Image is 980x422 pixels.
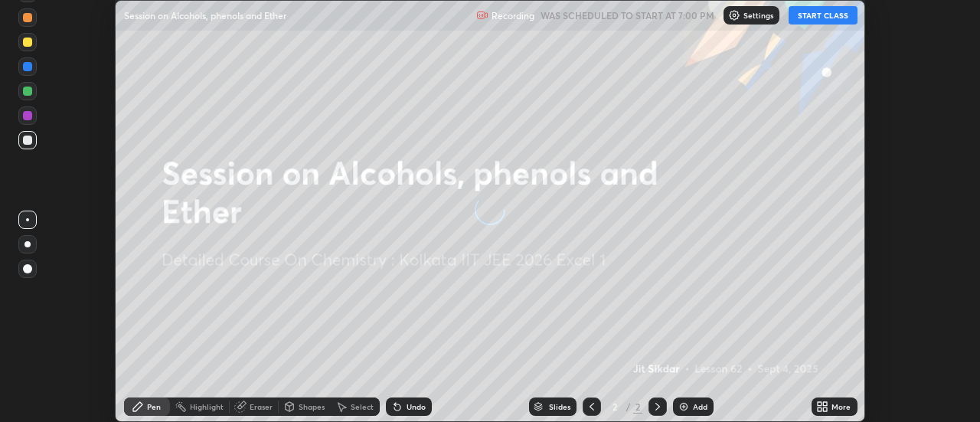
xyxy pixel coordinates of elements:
[743,11,773,19] p: Settings
[351,403,374,411] div: Select
[831,403,851,411] div: More
[678,401,690,413] img: add-slide-button
[190,403,224,411] div: Highlight
[607,402,622,411] div: 2
[633,400,642,414] div: 2
[299,403,325,411] div: Shapes
[626,402,630,411] div: /
[693,403,707,411] div: Add
[124,9,286,21] p: Session on Alcohols, phenols and Ether
[789,6,857,25] button: START CLASS
[147,403,161,411] div: Pen
[549,403,570,411] div: Slides
[250,403,273,411] div: Eraser
[541,8,714,22] h5: WAS SCHEDULED TO START AT 7:00 PM
[476,9,488,21] img: recording.375f2c34.svg
[492,10,534,21] p: Recording
[728,9,740,21] img: class-settings-icons
[407,403,426,411] div: Undo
